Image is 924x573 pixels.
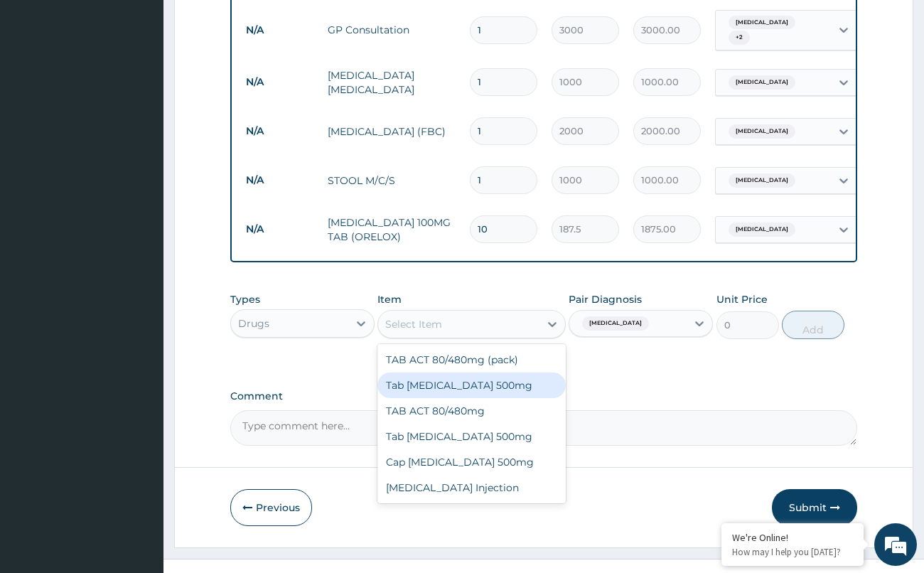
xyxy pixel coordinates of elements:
[582,316,649,331] span: [MEDICAL_DATA]
[729,223,795,237] span: [MEDICAL_DATA]
[239,17,321,43] td: N/A
[729,16,795,30] span: [MEDICAL_DATA]
[729,75,795,90] span: [MEDICAL_DATA]
[716,292,768,306] label: Unit Price
[321,16,463,44] td: GP Consultation
[239,118,321,144] td: N/A
[239,69,321,95] td: N/A
[385,317,442,331] div: Select Item
[729,173,795,188] span: [MEDICAL_DATA]
[238,316,269,331] div: Drugs
[321,166,463,195] td: STOOL M/C/S
[377,449,566,475] div: Cap [MEDICAL_DATA] 500mg
[732,531,853,544] div: We're Online!
[230,390,857,402] label: Comment
[377,424,566,449] div: Tab [MEDICAL_DATA] 500mg
[377,398,566,424] div: TAB ACT 80/480mg
[729,31,750,45] span: + 2
[74,80,239,98] div: Chat with us now
[321,117,463,146] td: [MEDICAL_DATA] (FBC)
[239,216,321,242] td: N/A
[377,475,566,500] div: [MEDICAL_DATA] Injection
[782,311,844,339] button: Add
[377,347,566,373] div: TAB ACT 80/480mg (pack)
[230,489,312,526] button: Previous
[7,388,271,438] textarea: Type your message and hit 'Enter'
[772,489,857,526] button: Submit
[321,61,463,104] td: [MEDICAL_DATA] [MEDICAL_DATA]
[82,179,196,323] span: We're online!
[239,167,321,193] td: N/A
[569,292,642,306] label: Pair Diagnosis
[377,373,566,398] div: Tab [MEDICAL_DATA] 500mg
[26,71,58,107] img: d_794563401_company_1708531726252_794563401
[377,292,402,306] label: Item
[732,546,853,558] p: How may I help you today?
[729,124,795,139] span: [MEDICAL_DATA]
[321,208,463,251] td: [MEDICAL_DATA] 100MG TAB (ORELOX)
[233,7,267,41] div: Minimize live chat window
[230,294,260,306] label: Types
